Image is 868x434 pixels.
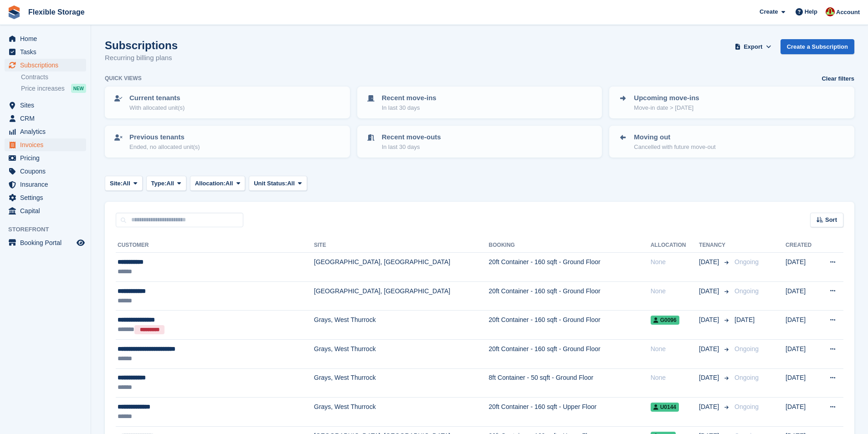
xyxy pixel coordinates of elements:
button: Unit Status: All [249,176,307,191]
p: Current tenants [129,93,185,103]
p: Recent move-ins [382,93,437,103]
p: Upcoming move-ins [634,93,699,103]
span: Analytics [20,125,75,138]
span: Settings [20,191,75,204]
a: Preview store [75,237,86,248]
td: Grays, West Thurrock [314,311,489,340]
a: Recent move-ins In last 30 days [358,87,601,117]
td: [GEOGRAPHIC_DATA], [GEOGRAPHIC_DATA] [314,281,489,311]
p: Move-in date > [DATE] [634,103,699,112]
a: menu [5,99,86,112]
a: Previous tenants Ended, no allocated unit(s) [106,127,349,157]
span: Allocation: [195,179,226,188]
td: [DATE] [786,253,819,282]
a: Current tenants With allocated unit(s) [106,87,349,117]
div: None [651,373,699,383]
div: NEW [71,84,86,93]
a: menu [5,178,86,191]
span: [DATE] [734,316,755,323]
a: menu [5,236,86,249]
a: Moving out Cancelled with future move-out [610,127,853,157]
span: Invoices [20,138,75,151]
span: Pricing [20,152,75,164]
td: 20ft Container - 160 sqft - Ground Floor [489,253,651,282]
span: Insurance [20,178,75,191]
span: Create [760,7,778,16]
span: Export [744,42,762,51]
div: None [651,344,699,354]
span: All [287,179,295,188]
span: Ongoing [734,287,759,295]
span: Price increases [21,84,65,93]
th: Tenancy [699,238,731,253]
span: Subscriptions [20,59,75,71]
td: [DATE] [786,281,819,311]
a: menu [5,204,86,217]
button: Allocation: All [190,176,246,191]
span: All [166,179,174,188]
th: Booking [489,238,651,253]
td: 20ft Container - 160 sqft - Upper Floor [489,398,651,427]
span: Help [805,7,817,16]
td: 20ft Container - 160 sqft - Ground Floor [489,339,651,368]
td: [DATE] [786,368,819,398]
p: Ended, no allocated unit(s) [129,143,200,152]
p: Previous tenants [129,132,200,143]
span: Booking Portal [20,236,75,249]
span: Sites [20,99,75,112]
span: All [123,179,130,188]
span: [DATE] [699,402,721,412]
a: menu [5,165,86,178]
h1: Subscriptions [105,39,178,51]
td: Grays, West Thurrock [314,398,489,427]
td: [GEOGRAPHIC_DATA], [GEOGRAPHIC_DATA] [314,253,489,282]
p: With allocated unit(s) [129,103,185,112]
th: Customer [116,238,314,253]
span: Unit Status: [254,179,287,188]
h6: Quick views [105,74,142,82]
p: Recent move-outs [382,132,441,143]
a: menu [5,112,86,125]
span: [DATE] [699,315,721,325]
td: 8ft Container - 50 sqft - Ground Floor [489,368,651,398]
td: [DATE] [786,311,819,340]
span: Coupons [20,165,75,178]
a: menu [5,32,86,45]
a: Flexible Storage [25,5,88,20]
div: None [651,257,699,267]
span: Home [20,32,75,45]
img: David Jones [826,7,835,16]
p: Recurring billing plans [105,53,178,63]
a: menu [5,138,86,151]
span: Storefront [8,225,91,234]
span: Ongoing [734,345,759,352]
span: [DATE] [699,257,721,267]
span: [DATE] [699,373,721,383]
td: Grays, West Thurrock [314,339,489,368]
td: 20ft Container - 160 sqft - Ground Floor [489,311,651,340]
span: Ongoing [734,374,759,381]
div: None [651,286,699,296]
span: U0144 [651,403,679,412]
td: [DATE] [786,339,819,368]
span: CRM [20,112,75,125]
span: [DATE] [699,344,721,354]
a: Create a Subscription [781,39,854,54]
td: Grays, West Thurrock [314,368,489,398]
a: Upcoming move-ins Move-in date > [DATE] [610,87,853,117]
th: Created [786,238,819,253]
a: menu [5,191,86,204]
button: Site: All [105,176,143,191]
a: Price increases NEW [21,83,86,93]
span: Ongoing [734,403,759,410]
p: Moving out [634,132,715,143]
span: Sort [825,215,837,225]
a: Recent move-outs In last 30 days [358,127,601,157]
p: In last 30 days [382,103,437,112]
td: 20ft Container - 160 sqft - Ground Floor [489,281,651,311]
span: Type: [151,179,167,188]
th: Allocation [651,238,699,253]
span: All [226,179,233,188]
a: menu [5,152,86,164]
span: G0096 [651,316,679,325]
